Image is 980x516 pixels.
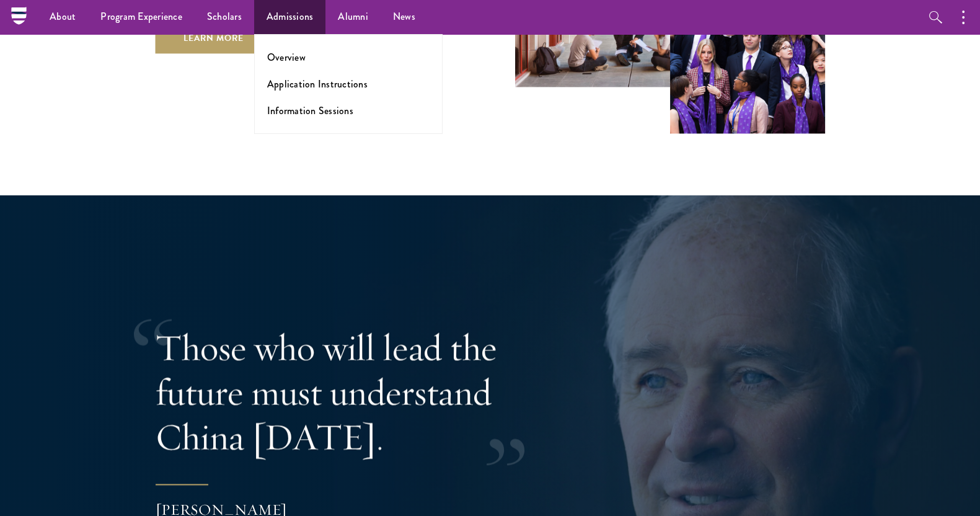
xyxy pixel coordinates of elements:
p: Those who will lead the future must understand China [DATE]. [156,325,558,459]
a: Application Instructions [267,77,368,91]
a: Information Sessions [267,104,353,118]
a: Learn More [156,24,271,53]
a: Overview [267,50,306,64]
